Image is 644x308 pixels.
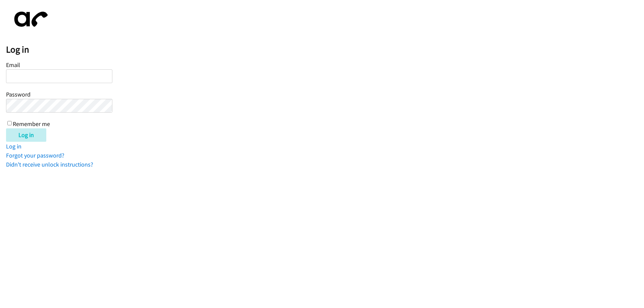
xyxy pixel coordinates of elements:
[6,128,46,142] input: Log in
[6,44,644,55] h2: Log in
[13,120,50,128] label: Remember me
[6,6,53,33] img: aphone-8a226864a2ddd6a5e75d1ebefc011f4aa8f32683c2d82f3fb0802fe031f96514.svg
[6,151,64,159] a: Forgot your password?
[6,142,21,150] a: Log in
[6,61,20,69] label: Email
[6,161,93,168] a: Didn't receive unlock instructions?
[6,90,31,98] label: Password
